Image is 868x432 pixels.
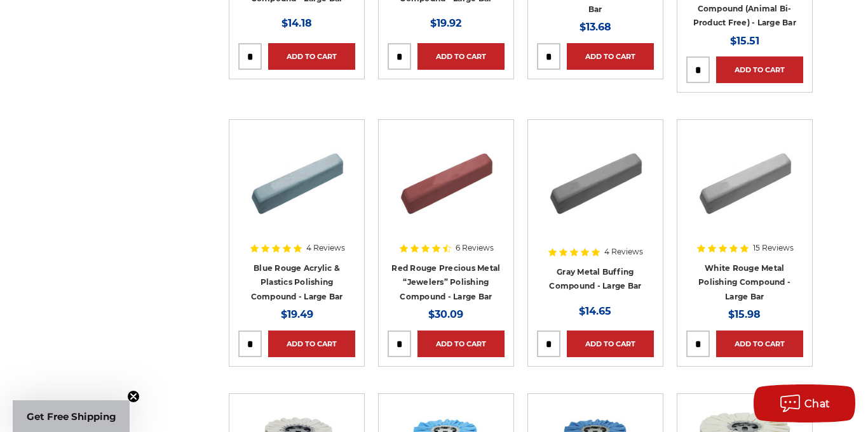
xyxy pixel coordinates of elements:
[430,17,461,29] span: $19.92
[238,129,355,245] a: Blue rouge polishing compound
[456,244,494,252] span: 6 Reviews
[716,331,803,357] a: Add to Cart
[251,263,343,301] a: Blue Rouge Acrylic & Plastics Polishing Compound - Large Bar
[127,390,140,403] button: Close teaser
[388,129,505,245] a: Red Rouge Jewelers Buffing Compound
[549,267,641,291] a: Gray Metal Buffing Compound - Large Bar
[753,244,794,252] span: 15 Reviews
[579,305,611,317] span: $14.65
[428,308,463,320] span: $30.09
[754,384,855,422] button: Chat
[417,331,505,357] a: Add to Cart
[604,248,643,256] span: 4 Reviews
[730,35,759,47] span: $15.51
[716,56,803,83] a: Add to Cart
[246,129,348,230] img: Blue rouge polishing compound
[268,331,355,357] a: Add to Cart
[417,43,505,70] a: Add to Cart
[567,331,654,357] a: Add to Cart
[268,43,355,70] a: Add to Cart
[281,17,312,29] span: $14.18
[698,263,790,301] a: White Rouge Metal Polishing Compound - Large Bar
[395,129,497,230] img: Red Rouge Jewelers Buffing Compound
[804,398,831,410] span: Chat
[567,43,654,70] a: Add to Cart
[281,308,313,320] span: $19.49
[728,308,761,320] span: $15.98
[306,244,345,252] span: 4 Reviews
[391,263,500,301] a: Red Rouge Precious Metal “Jewelers” Polishing Compound - Large Bar
[537,129,654,245] a: Gray Buffing Compound
[13,400,130,432] div: Get Free ShippingClose teaser
[686,129,803,245] a: White Rouge Buffing Compound
[580,21,611,33] span: $13.68
[27,410,116,422] span: Get Free Shipping
[694,129,796,230] img: White Rouge Buffing Compound
[545,129,646,230] img: Gray Buffing Compound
